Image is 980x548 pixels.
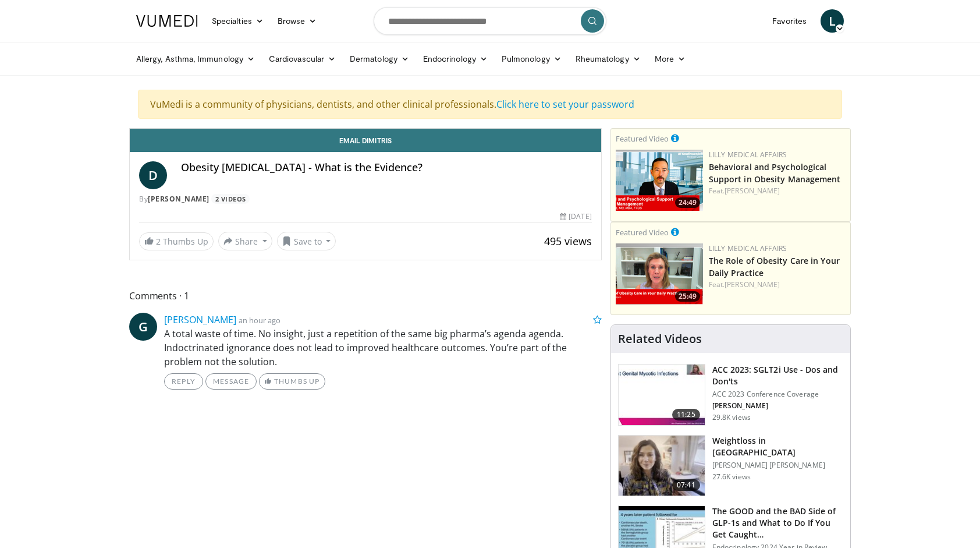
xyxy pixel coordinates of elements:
p: A total waste of time. No insight, just a repetition of the same big pharma’s agenda agenda. Indo... [164,327,602,369]
a: Lilly Medical Affairs [709,243,787,253]
input: Search topics, interventions [374,7,606,35]
p: 27.6K views [712,472,751,482]
a: Pulmonology [495,47,569,70]
a: Specialties [205,9,271,33]
a: Behavioral and Psychological Support in Obesity Management [709,161,841,185]
a: The Role of Obesity Care in Your Daily Practice [709,255,840,278]
span: Comments 1 [129,288,602,303]
h3: The GOOD and the BAD Side of GLP-1s and What to Do If You Get Caught… [712,505,843,540]
div: VuMedi is a community of physicians, dentists, and other clinical professionals. [138,90,842,119]
a: Favorites [765,9,814,33]
a: Allergy, Asthma, Immunology [129,47,262,70]
a: 07:41 Weightloss in [GEOGRAPHIC_DATA] [PERSON_NAME] [PERSON_NAME] 27.6K views [618,435,843,497]
a: Browse [271,9,324,33]
h4: Related Videos [618,332,702,346]
a: Cardiovascular [262,47,343,70]
a: D [139,161,167,189]
p: 29.8K views [712,413,751,422]
p: [PERSON_NAME] [PERSON_NAME] [712,461,843,470]
a: 24:49 [616,150,703,211]
span: 07:41 [672,479,700,491]
img: 9258cdf1-0fbf-450b-845f-99397d12d24a.150x105_q85_crop-smart_upscale.jpg [619,365,705,425]
small: Featured Video [616,133,669,144]
img: e1208b6b-349f-4914-9dd7-f97803bdbf1d.png.150x105_q85_crop-smart_upscale.png [616,243,703,305]
div: [DATE] [560,211,591,222]
img: VuMedi Logo [136,15,198,27]
a: Endocrinology [416,47,495,70]
h3: Weightloss in [GEOGRAPHIC_DATA] [712,435,843,458]
span: 25:49 [675,291,700,302]
a: Thumbs Up [259,373,325,390]
a: Click here to set your password [496,98,634,111]
a: 11:25 ACC 2023: SGLT2i Use - Dos and Don'ts ACC 2023 Conference Coverage [PERSON_NAME] 29.8K views [618,364,843,426]
a: Email Dimitris [130,129,601,152]
small: Featured Video [616,227,669,238]
img: ba3304f6-7838-4e41-9c0f-2e31ebde6754.png.150x105_q85_crop-smart_upscale.png [616,150,703,211]
a: Message [205,373,257,390]
a: More [648,47,693,70]
a: [PERSON_NAME] [725,186,780,196]
a: 2 Videos [211,194,250,204]
h3: ACC 2023: SGLT2i Use - Dos and Don'ts [712,364,843,387]
a: [PERSON_NAME] [725,280,780,289]
a: Lilly Medical Affairs [709,150,787,160]
span: 24:49 [675,197,700,208]
a: Rheumatology [569,47,648,70]
span: 495 views [544,234,592,248]
small: an hour ago [239,315,280,326]
div: By [139,194,592,204]
span: 11:25 [672,409,700,420]
a: G [129,313,157,341]
h4: Obesity [MEDICAL_DATA] - What is the Evidence? [181,161,592,174]
a: 25:49 [616,243,703,305]
button: Save to [277,232,336,250]
span: 2 [156,236,161,247]
a: [PERSON_NAME] [148,194,210,204]
a: 2 Thumbs Up [139,232,214,250]
a: Dermatology [343,47,416,70]
p: ACC 2023 Conference Coverage [712,390,843,399]
div: Feat. [709,280,846,290]
a: [PERSON_NAME] [164,313,236,326]
p: [PERSON_NAME] [712,401,843,411]
div: Feat. [709,186,846,196]
a: Reply [164,373,203,390]
img: 9983fed1-7565-45be-8934-aef1103ce6e2.150x105_q85_crop-smart_upscale.jpg [619,436,705,496]
button: Share [218,232,272,250]
a: L [821,9,844,33]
